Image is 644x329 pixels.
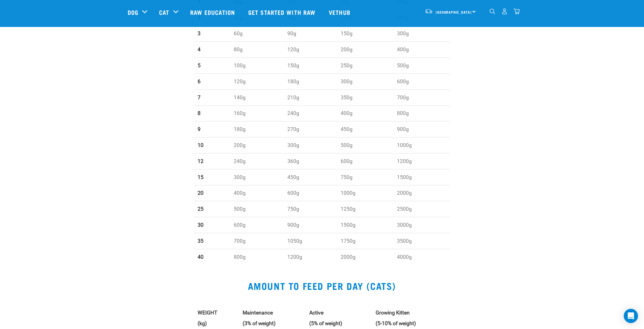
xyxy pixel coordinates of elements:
[128,280,516,291] h2: AMOUNT TO FEED PER DAY (CATS)
[198,310,217,326] strong: WEIGHT (kg)
[393,122,451,138] td: 900g
[393,26,451,42] td: 300g
[393,201,451,217] td: 2500g
[283,42,337,58] td: 120g
[337,185,393,201] td: 1000g
[393,217,451,233] td: 3000g
[393,58,451,74] td: 500g
[337,42,393,58] td: 200g
[283,122,337,138] td: 270g
[230,106,283,122] td: 160g
[230,26,283,42] td: 60g
[283,233,337,249] td: 1050g
[128,8,138,17] a: Dog
[283,106,337,122] td: 240g
[337,153,393,169] td: 600g
[198,47,201,52] strong: 4
[198,158,204,164] strong: 12
[230,122,283,138] td: 180g
[198,95,201,100] strong: 7
[184,0,242,24] a: Raw Education
[198,79,201,84] strong: 6
[198,222,204,228] strong: 30
[337,58,393,74] td: 250g
[436,11,472,13] span: [GEOGRAPHIC_DATA]
[283,153,337,169] td: 360g
[230,74,283,90] td: 120g
[198,31,201,36] strong: 3
[393,169,451,185] td: 1500g
[337,74,393,90] td: 300g
[393,249,451,265] td: 4000g
[337,138,393,154] td: 500g
[393,185,451,201] td: 2000g
[337,201,393,217] td: 1250g
[337,90,393,106] td: 350g
[198,238,204,244] strong: 35
[393,138,451,154] td: 1000g
[337,122,393,138] td: 450g
[198,254,204,260] strong: 40
[230,58,283,74] td: 100g
[230,201,283,217] td: 500g
[230,217,283,233] td: 600g
[514,8,520,15] img: home-icon@2x.png
[283,58,337,74] td: 150g
[230,138,283,154] td: 200g
[242,0,323,24] a: Get started with Raw
[283,74,337,90] td: 180g
[230,153,283,169] td: 240g
[198,190,204,196] strong: 20
[323,0,358,24] a: Vethub
[337,233,393,249] td: 1750g
[283,138,337,154] td: 300g
[230,90,283,106] td: 140g
[393,106,451,122] td: 800g
[376,310,416,326] strong: Growing Kitten (5-10% of weight)
[230,42,283,58] td: 80g
[309,320,342,326] strong: (5% of weight)
[337,217,393,233] td: 1500g
[393,90,451,106] td: 700g
[198,126,201,132] strong: 9
[243,320,275,326] strong: (3% of weight)
[283,169,337,185] td: 450g
[159,8,169,17] a: Cat
[230,185,283,201] td: 400g
[490,9,495,14] img: home-icon-1@2x.png
[198,174,204,180] strong: 15
[230,249,283,265] td: 800g
[198,142,204,148] strong: 10
[337,249,393,265] td: 2000g
[243,310,273,316] strong: Maintenance
[283,201,337,217] td: 750g
[393,153,451,169] td: 1200g
[230,169,283,185] td: 300g
[230,233,283,249] td: 700g
[393,42,451,58] td: 400g
[309,310,323,316] strong: Active
[337,169,393,185] td: 750g
[283,249,337,265] td: 1200g
[393,74,451,90] td: 600g
[283,90,337,106] td: 210g
[283,217,337,233] td: 900g
[624,309,638,323] div: Open Intercom Messenger
[198,206,204,212] strong: 25
[198,110,201,116] strong: 8
[393,233,451,249] td: 3500g
[502,8,508,15] img: user.png
[337,26,393,42] td: 150g
[425,9,433,14] img: van-moving.png
[283,185,337,201] td: 600g
[337,106,393,122] td: 400g
[198,63,201,68] strong: 5
[283,26,337,42] td: 90g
